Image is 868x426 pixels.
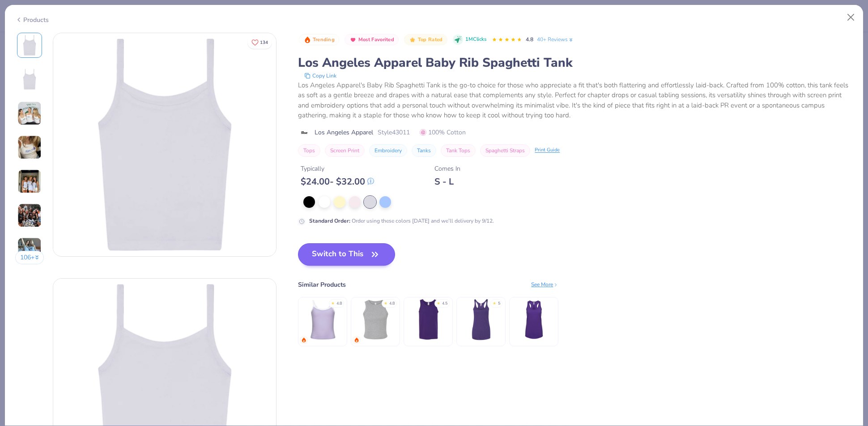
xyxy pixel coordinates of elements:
a: 40+ Reviews [537,35,574,43]
img: User generated content [17,135,42,159]
button: Tops [298,144,320,157]
span: Top Rated [418,37,443,42]
img: Next Level Triblend Racerback Tank [460,298,502,341]
img: Top Rated sort [409,36,416,43]
button: Badge Button [345,34,399,46]
img: Gildan Adult Heavy Cotton 5.3 Oz. Tank [407,298,450,341]
button: Badge Button [404,34,447,46]
button: Badge Button [299,34,339,46]
div: Los Angeles Apparel Baby Rib Spaghetti Tank [298,54,853,71]
div: S - L [434,176,460,187]
button: Tanks [412,144,436,157]
div: ★ [437,301,440,304]
div: Typically [301,164,374,173]
div: Products [15,15,49,25]
button: Tank Tops [441,144,476,157]
div: Los Angeles Apparel's Baby Rib Spaghetti Tank is the go-to choice for those who appreciate a fit ... [298,80,853,120]
img: User generated content [17,237,42,262]
img: Bella + Canvas Ladies' Micro Ribbed Racerback Tank [354,298,397,341]
button: copy to clipboard [302,71,339,80]
img: Front [53,33,276,256]
img: brand logo [298,129,310,136]
img: User generated content [17,101,42,125]
img: Trending sort [304,36,311,43]
img: User generated content [17,203,42,228]
div: Order using these colors [DATE] and we’ll delivery by 9/12. [309,217,494,225]
img: trending.gif [301,337,306,343]
button: Switch to This [298,243,395,266]
div: 5 [498,301,500,307]
img: Next Level Ladies' Ideal Racerback Tank [513,298,555,341]
img: Back [19,69,40,90]
div: Similar Products [298,280,346,289]
button: Like [247,36,272,49]
button: 106+ [15,251,44,264]
div: Comes In [434,164,460,173]
button: Embroidery [369,144,407,157]
img: User generated content [17,169,42,194]
span: Most Favorited [358,37,394,42]
div: 4.5 [442,301,447,307]
div: 4.8 [336,301,342,307]
span: Trending [313,37,335,42]
span: 4.8 [526,36,533,43]
span: 100% Cotton [420,128,466,137]
button: Screen Print [325,144,365,157]
div: 4.8 Stars [492,33,522,47]
img: Front [19,34,40,56]
div: ★ [493,301,496,304]
button: Close [842,9,859,26]
div: See More [531,280,558,288]
div: ★ [384,301,387,304]
strong: Standard Order : [309,217,350,224]
button: Spaghetti Straps [480,144,530,157]
img: Most Favorited sort [349,36,357,43]
img: Fresh Prints Cali Camisole Top [302,298,344,341]
div: ★ [331,301,335,304]
div: Print Guide [535,146,560,154]
div: $ 24.00 - $ 32.00 [301,176,374,187]
img: trending.gif [354,337,359,343]
span: Style 43011 [378,128,410,137]
span: 1M Clicks [465,36,486,43]
div: 4.8 [389,301,395,307]
span: 134 [260,40,268,45]
span: Los Angeles Apparel [315,128,373,137]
